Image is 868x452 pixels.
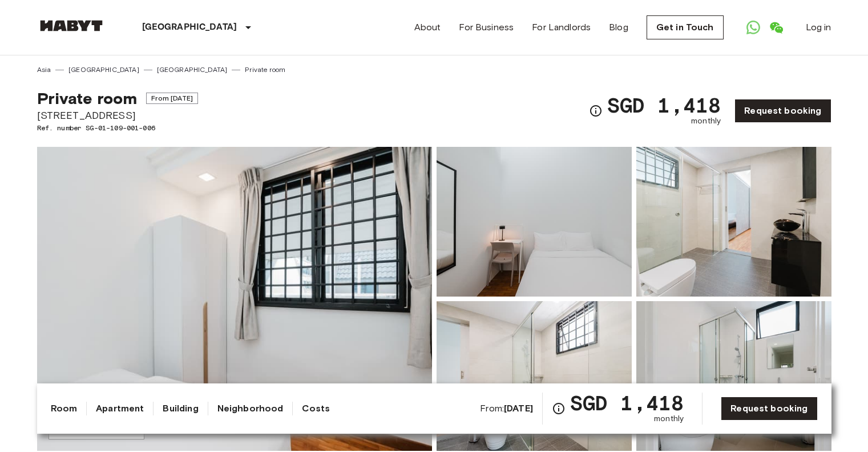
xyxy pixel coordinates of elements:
a: Log in [806,21,831,34]
img: Marketing picture of unit SG-01-109-001-006 [37,147,432,451]
a: Building [163,402,198,415]
span: monthly [654,413,684,425]
svg: Check cost overview for full price breakdown. Please note that discounts apply to new joiners onl... [552,402,566,415]
a: Open WeChat [765,16,788,39]
a: Get in Touch [647,15,724,39]
a: Request booking [721,397,817,421]
span: monthly [691,115,721,127]
span: [STREET_ADDRESS] [37,108,198,123]
a: [GEOGRAPHIC_DATA] [157,65,228,75]
a: For Business [459,21,514,34]
a: Blog [609,21,628,34]
span: Private room [37,89,138,108]
a: Request booking [734,99,831,123]
span: From [DATE] [146,93,198,104]
a: [GEOGRAPHIC_DATA] [68,65,139,75]
img: Habyt [37,20,106,31]
a: Private room [245,65,285,75]
svg: Check cost overview for full price breakdown. Please note that discounts apply to new joiners onl... [589,104,603,118]
span: From: [480,402,533,415]
img: Picture of unit SG-01-109-001-006 [437,147,632,297]
a: Open WhatsApp [742,16,765,39]
a: Neighborhood [217,402,284,415]
span: SGD 1,418 [570,393,684,413]
a: Apartment [96,402,144,415]
a: For Landlords [532,21,591,34]
a: About [414,21,441,34]
p: [GEOGRAPHIC_DATA] [142,21,237,34]
img: Picture of unit SG-01-109-001-006 [636,147,831,297]
img: Picture of unit SG-01-109-001-006 [437,301,632,451]
img: Picture of unit SG-01-109-001-006 [636,301,831,451]
a: Asia [37,65,51,75]
a: Room [51,402,78,415]
b: [DATE] [504,403,533,414]
span: SGD 1,418 [607,95,721,115]
a: Costs [302,402,330,415]
span: Ref. number SG-01-109-001-006 [37,123,198,133]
